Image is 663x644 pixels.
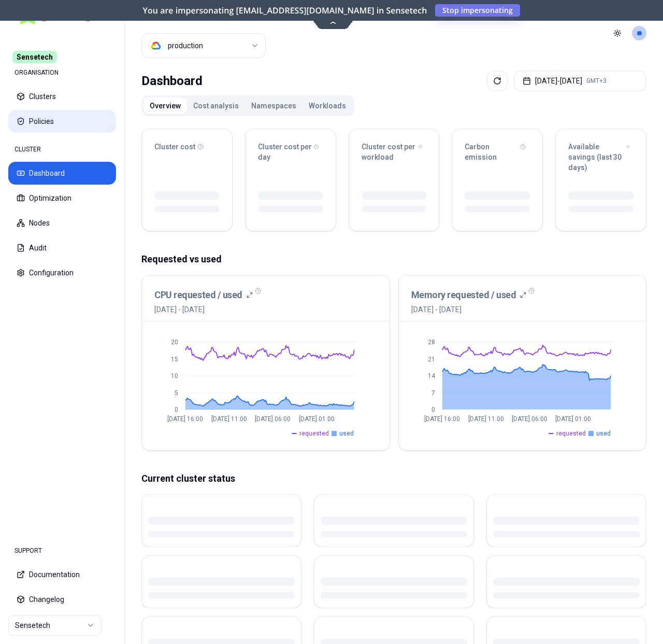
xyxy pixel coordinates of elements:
span: Sensetech [12,51,57,63]
span: requested [299,429,329,438]
tspan: [DATE] 16:00 [167,415,203,423]
span: [DATE] - [DATE] [154,304,253,315]
button: Changelog [8,588,116,611]
span: used [339,429,354,438]
button: Optimization [8,187,116,209]
tspan: 10 [171,372,178,380]
tspan: 28 [427,339,435,346]
button: Clusters [8,85,116,108]
div: CLUSTER [8,139,116,160]
button: Configuration [8,261,116,284]
tspan: [DATE] 16:00 [424,415,460,423]
h3: Memory requested / used [411,288,516,302]
tspan: 20 [171,339,178,346]
img: gcp [151,40,161,51]
span: requested [556,429,586,438]
div: Carbon emission [465,142,530,162]
tspan: 0 [431,406,435,413]
button: Policies [8,110,116,133]
div: Cluster cost per workload [362,142,427,162]
button: Namespaces [245,97,302,114]
p: Current cluster status [141,471,646,486]
tspan: 21 [427,356,435,363]
div: Dashboard [141,71,203,91]
h3: CPU requested / used [154,288,242,302]
button: Workloads [302,97,352,114]
tspan: [DATE] 11:00 [211,415,247,423]
button: Audit [8,236,116,259]
button: Dashboard [8,162,116,185]
button: Nodes [8,212,116,234]
span: used [596,429,611,438]
div: production [168,40,203,51]
p: Requested vs used [141,252,646,267]
tspan: [DATE] 11:00 [468,415,503,423]
button: [DATE]-[DATE]GMT+3 [514,71,646,91]
tspan: [DATE] 01:00 [555,415,591,423]
div: Available savings (last 30 days) [568,142,633,173]
tspan: 7 [431,389,435,397]
div: SUPPORT [8,540,116,561]
button: Overview [143,97,187,114]
tspan: 14 [427,372,435,380]
tspan: 5 [175,389,178,397]
div: Cluster cost [154,142,220,152]
span: [DATE] - [DATE] [411,304,527,315]
tspan: [DATE] 06:00 [255,415,291,423]
tspan: 15 [171,356,178,363]
tspan: [DATE] 06:00 [512,415,547,423]
tspan: 0 [175,406,178,413]
tspan: [DATE] 01:00 [299,415,335,423]
button: Documentation [8,563,116,586]
span: GMT+3 [586,77,607,85]
div: ORGANISATION [8,62,116,83]
button: Select a value [141,33,266,58]
div: Cluster cost per day [258,142,323,162]
button: Cost analysis [187,97,245,114]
